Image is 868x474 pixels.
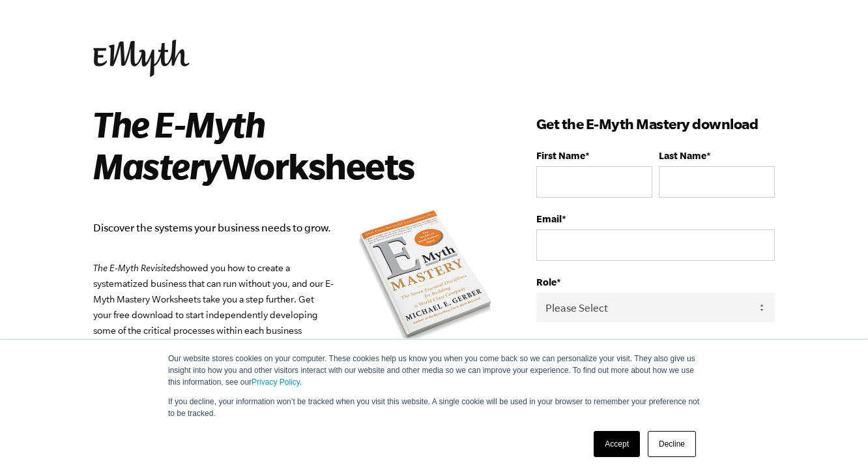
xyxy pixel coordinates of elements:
span: Last Name [659,150,706,161]
p: showed you how to create a systematized business that can run without you, and our E-Myth Mastery... [93,260,497,354]
span: Email [536,213,562,224]
a: Accept [594,431,640,457]
img: emyth mastery book summary [354,207,497,348]
p: Discover the systems your business needs to grow. [93,219,497,237]
h3: Get the E-Myth Mastery download [536,113,775,134]
h2: Worksheets [93,103,478,186]
a: Privacy Policy [252,378,300,387]
i: The E-Myth Mastery [93,104,265,186]
span: First Name [536,150,585,161]
em: The E-Myth Revisited [93,263,176,273]
a: Decline [648,431,696,457]
span: Role [536,276,557,288]
p: Our website stores cookies on your computer. These cookies help us know you when you come back so... [168,353,700,388]
img: EMyth [93,40,190,77]
span: What were your gross revenues last year? [536,338,721,349]
p: If you decline, your information won’t be tracked when you visit this website. A single cookie wi... [168,396,700,419]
